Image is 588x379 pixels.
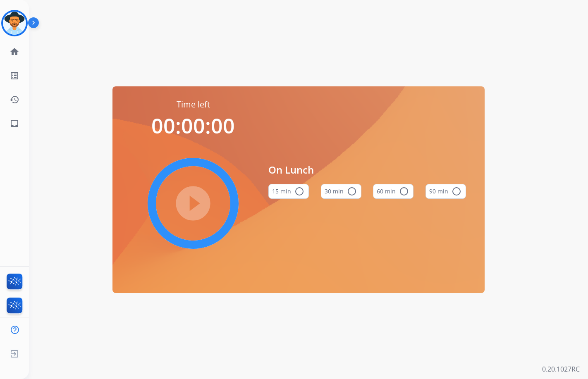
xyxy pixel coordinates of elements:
[399,186,409,196] mat-icon: radio_button_unchecked
[3,12,26,35] img: avatar
[347,186,357,196] mat-icon: radio_button_unchecked
[10,47,19,57] mat-icon: home
[10,119,19,129] mat-icon: inbox
[294,186,304,196] mat-icon: radio_button_unchecked
[10,71,19,81] mat-icon: list_alt
[452,186,461,196] mat-icon: radio_button_unchecked
[10,95,19,105] mat-icon: history
[151,112,235,140] span: 00:00:00
[177,99,210,110] span: Time left
[268,184,309,199] button: 15 min
[321,184,361,199] button: 30 min
[268,162,466,177] span: On Lunch
[542,364,580,374] p: 0.20.1027RC
[425,184,466,199] button: 90 min
[373,184,414,199] button: 60 min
